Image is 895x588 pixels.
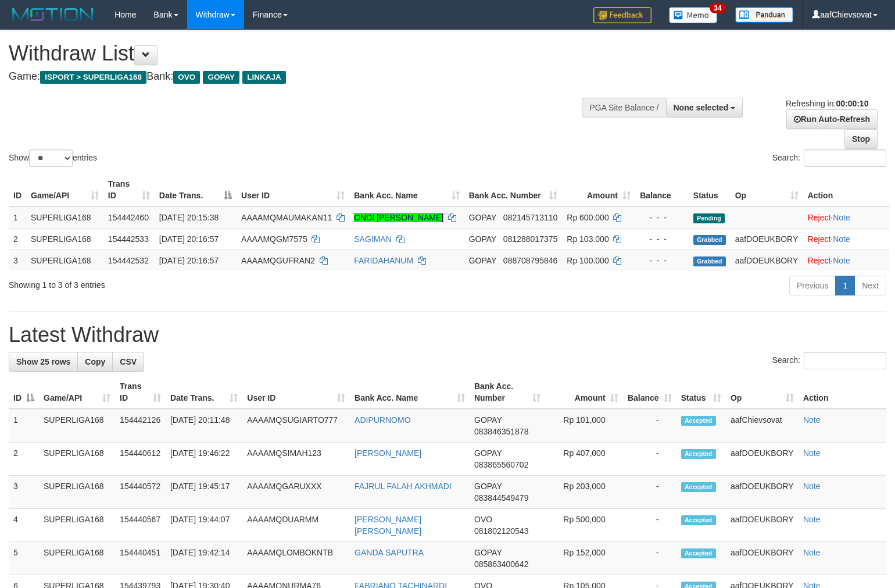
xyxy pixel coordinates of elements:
td: SUPERLIGA168 [26,250,103,271]
td: SUPERLIGA168 [26,228,103,250]
th: Date Trans.: activate to sort column ascending [166,376,242,409]
span: GOPAY [474,548,502,557]
td: - [623,542,676,575]
td: - [623,443,676,476]
td: 154442126 [115,409,166,443]
a: FAJRUL FALAH AKHMADI [355,482,452,491]
span: ISPORT > SUPERLIGA168 [40,71,146,84]
td: 5 [9,542,39,575]
span: AAAAMQGUFRAN2 [241,256,315,265]
span: Copy 082145713110 to clipboard [503,213,557,222]
span: Copy 085863400642 to clipboard [474,560,528,569]
th: Balance [635,173,689,206]
input: Search: [804,352,886,369]
span: Grabbed [693,235,726,245]
td: aafDOEUKBORY [731,250,803,271]
th: Bank Acc. Name: activate to sort column ascending [349,173,464,206]
th: Status: activate to sort column ascending [676,376,726,409]
div: PGA Site Balance / [582,98,665,117]
a: ADIPURNOMO [355,415,410,425]
td: 2 [9,443,39,476]
span: OVO [474,515,492,524]
div: - - - [640,212,684,223]
span: AAAAMQGM7575 [241,234,307,244]
span: Copy 083865560702 to clipboard [474,460,528,469]
th: Amount: activate to sort column ascending [562,173,635,206]
span: Accepted [681,449,716,459]
input: Search: [804,149,886,167]
span: 154442532 [108,256,149,265]
td: Rp 407,000 [545,443,623,476]
a: [PERSON_NAME] [PERSON_NAME] [355,515,421,536]
div: - - - [640,255,684,266]
td: AAAAMQDUARMM [242,509,350,542]
strong: 00:00:10 [836,99,868,108]
span: Pending [693,213,725,223]
th: Status [689,173,731,206]
span: Copy 088708795846 to clipboard [503,256,557,265]
td: AAAAMQLOMBOKNTB [242,542,350,575]
span: Grabbed [693,256,726,266]
td: SUPERLIGA168 [26,206,103,229]
a: Note [803,415,821,425]
span: GOPAY [203,71,239,84]
img: Feedback.jpg [593,7,651,23]
span: Accepted [681,548,716,558]
span: GOPAY [469,213,496,222]
td: 3 [9,476,39,509]
span: [DATE] 20:15:38 [159,213,219,222]
span: GOPAY [469,256,496,265]
td: SUPERLIGA168 [39,443,115,476]
th: Trans ID: activate to sort column ascending [115,376,166,409]
td: SUPERLIGA168 [39,409,115,443]
a: Note [803,548,821,557]
span: Accepted [681,416,716,426]
span: GOPAY [474,482,502,491]
th: Trans ID: activate to sort column ascending [103,173,155,206]
td: aafDOEUKBORY [731,228,803,250]
th: ID: activate to sort column descending [9,376,39,409]
span: Rp 600.000 [567,213,608,222]
span: 34 [710,3,725,13]
span: AAAAMQMAUMAKAN11 [241,213,332,222]
h1: Latest Withdraw [9,323,886,347]
td: AAAAMQSIMAH123 [242,443,350,476]
a: Copy [77,352,113,372]
span: Rp 103.000 [567,234,608,244]
td: aafDOEUKBORY [726,476,799,509]
span: Show 25 rows [16,357,70,366]
th: Bank Acc. Number: activate to sort column ascending [470,376,545,409]
a: CSV [112,352,144,372]
label: Search: [772,352,886,369]
div: - - - [640,233,684,245]
span: GOPAY [474,415,502,425]
th: Action [803,173,889,206]
span: 154442460 [108,213,149,222]
th: Date Trans.: activate to sort column descending [155,173,237,206]
span: OVO [173,71,200,84]
span: Rp 100.000 [567,256,608,265]
a: Next [854,276,886,295]
a: FARIDAHANUM [354,256,413,265]
a: Note [803,482,821,491]
td: 154440572 [115,476,166,509]
span: Copy 081288017375 to clipboard [503,234,557,244]
th: Action [799,376,886,409]
td: 154440451 [115,542,166,575]
img: panduan.png [735,7,793,23]
td: - [623,409,676,443]
th: Game/API: activate to sort column ascending [39,376,115,409]
th: Op: activate to sort column ascending [731,173,803,206]
th: Bank Acc. Number: activate to sort column ascending [464,173,563,206]
label: Show entries [9,149,97,167]
th: Balance: activate to sort column ascending [623,376,676,409]
td: aafChievsovat [726,409,799,443]
a: GANDA SAPUTRA [355,548,424,557]
td: SUPERLIGA168 [39,476,115,509]
img: Button%20Memo.svg [669,7,718,23]
span: Copy 083844549479 to clipboard [474,493,528,503]
span: Refreshing in: [786,99,868,108]
td: 2 [9,228,26,250]
td: 154440567 [115,509,166,542]
th: User ID: activate to sort column ascending [237,173,349,206]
